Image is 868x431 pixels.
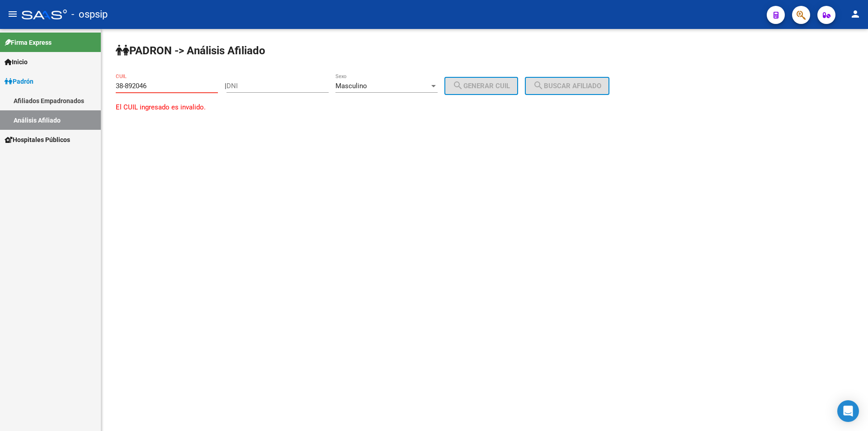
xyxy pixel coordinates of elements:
span: Masculino [335,82,367,90]
mat-icon: search [533,80,544,91]
span: Generar CUIL [453,82,510,90]
mat-icon: person [850,9,861,19]
mat-icon: menu [7,9,18,19]
button: Generar CUIL [444,77,518,95]
div: Open Intercom Messenger [837,400,859,422]
button: Buscar afiliado [525,77,609,95]
span: Padrón [5,76,33,86]
span: - ospsip [71,5,108,24]
mat-icon: search [453,80,463,91]
span: Inicio [5,57,28,67]
strong: PADRON -> Análisis Afiliado [116,44,265,57]
span: Hospitales Públicos [5,135,70,145]
div: | [225,82,525,90]
span: El CUIL ingresado es invalido. [116,103,206,111]
span: Firma Express [5,38,52,47]
span: Buscar afiliado [533,82,601,90]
